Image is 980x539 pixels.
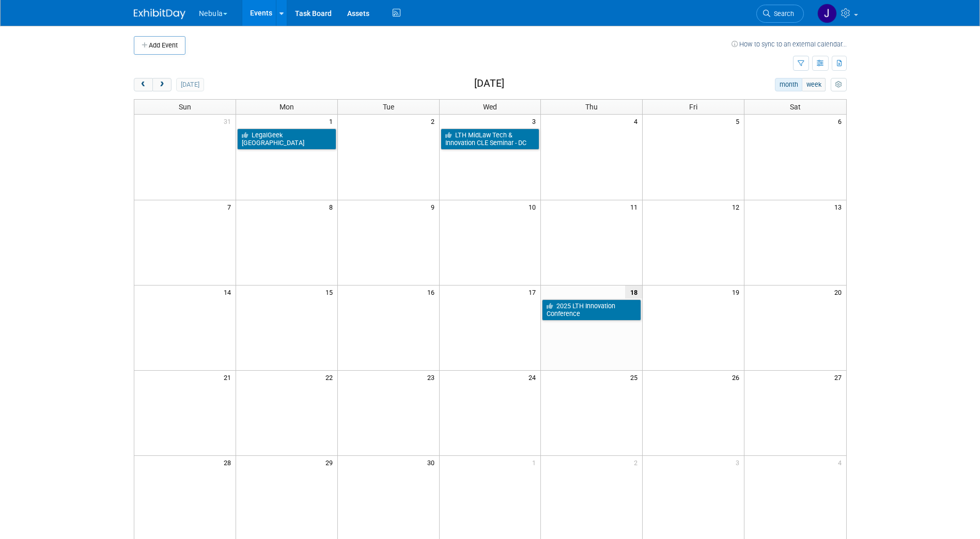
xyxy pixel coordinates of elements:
[324,286,337,298] span: 15
[223,115,236,128] span: 31
[474,78,504,89] h2: [DATE]
[756,5,804,23] a: Search
[430,115,439,128] span: 2
[383,103,394,111] span: Tue
[134,36,185,55] button: Add Event
[426,371,439,384] span: 23
[328,115,337,128] span: 1
[629,200,642,213] span: 11
[483,103,497,111] span: Wed
[775,78,802,91] button: month
[324,456,337,469] span: 29
[527,286,540,298] span: 17
[633,456,642,469] span: 2
[731,371,744,384] span: 26
[542,299,641,321] a: 2025 LTH Innovation Conference
[790,103,801,111] span: Sat
[226,200,236,213] span: 7
[426,286,439,298] span: 16
[527,200,540,213] span: 10
[527,371,540,384] span: 24
[770,10,794,18] span: Search
[835,82,842,88] i: Personalize Calendar
[731,286,744,298] span: 19
[223,286,236,298] span: 14
[802,78,826,91] button: week
[328,200,337,213] span: 8
[837,456,846,469] span: 4
[833,371,846,384] span: 27
[735,115,744,128] span: 5
[629,371,642,384] span: 25
[223,371,236,384] span: 21
[223,456,236,469] span: 28
[837,115,846,128] span: 6
[817,4,837,23] img: Jaclyn Lee
[279,103,294,111] span: Mon
[426,456,439,469] span: 30
[441,129,540,150] a: LTH MidLaw Tech & Innovation CLE Seminar - DC
[179,103,191,111] span: Sun
[430,200,439,213] span: 9
[833,200,846,213] span: 13
[531,456,540,469] span: 1
[831,78,846,91] button: myCustomButton
[731,200,744,213] span: 12
[237,129,336,150] a: LegalGeek [GEOGRAPHIC_DATA]
[176,78,204,91] button: [DATE]
[833,286,846,298] span: 20
[324,371,337,384] span: 22
[531,115,540,128] span: 3
[134,9,185,19] img: ExhibitDay
[625,286,642,298] span: 18
[633,115,642,128] span: 4
[585,103,598,111] span: Thu
[152,78,172,91] button: next
[735,456,744,469] span: 3
[732,40,847,48] a: How to sync to an external calendar...
[689,103,697,111] span: Fri
[134,78,153,91] button: prev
